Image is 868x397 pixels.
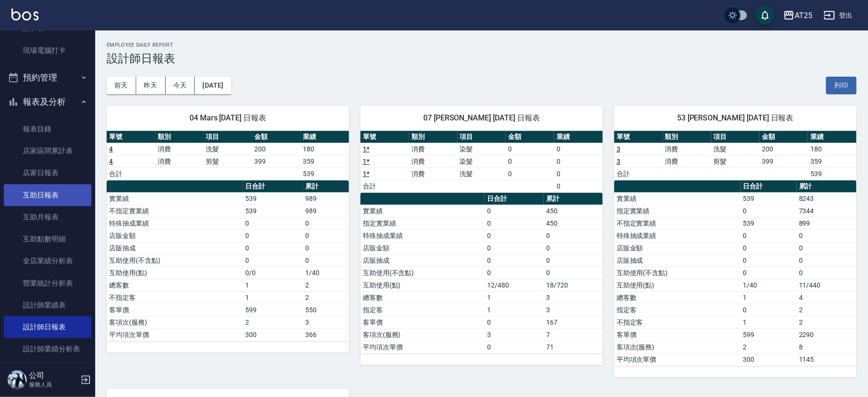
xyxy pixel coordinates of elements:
[741,180,797,193] th: 日合計
[614,229,741,242] td: 特殊抽成業績
[554,143,603,155] td: 0
[741,291,797,304] td: 1
[360,279,485,291] td: 互助使用(點)
[107,77,136,94] button: 前天
[614,316,741,328] td: 不指定客
[109,145,113,153] a: 4
[506,143,554,155] td: 0
[303,304,349,316] td: 550
[614,205,741,217] td: 指定實業績
[544,193,603,205] th: 累計
[544,267,603,279] td: 0
[458,155,506,168] td: 染髮
[107,168,155,180] td: 合計
[485,279,544,291] td: 12/480
[797,304,857,316] td: 2
[204,143,252,155] td: 洗髮
[614,279,741,291] td: 互助使用(點)
[118,113,338,123] span: 04 Mars [DATE] 日報表
[756,6,775,25] button: save
[107,242,243,254] td: 店販抽成
[4,294,91,316] a: 設計師業績表
[614,328,741,341] td: 客單價
[4,272,91,294] a: 營業統計分析表
[458,168,506,180] td: 洗髮
[360,267,485,279] td: 互助使用(不含點)
[155,155,204,168] td: 消費
[741,192,797,205] td: 539
[303,291,349,304] td: 2
[759,131,808,143] th: 金額
[614,168,663,180] td: 合計
[360,341,485,353] td: 平均項次單價
[360,193,603,354] table: a dense table
[107,328,243,341] td: 平均項次單價
[554,131,603,143] th: 業績
[797,229,857,242] td: 0
[797,353,857,366] td: 1145
[303,205,349,217] td: 989
[4,140,91,162] a: 店家區間累計表
[544,341,603,353] td: 71
[544,316,603,328] td: 167
[4,184,91,206] a: 互助日報表
[8,370,27,389] img: Person
[614,291,741,304] td: 總客數
[797,217,857,229] td: 899
[741,229,797,242] td: 0
[243,192,303,205] td: 539
[360,291,485,304] td: 總客數
[4,65,91,90] button: 預約管理
[360,304,485,316] td: 指定客
[826,77,857,94] button: 列印
[409,155,458,168] td: 消費
[300,155,349,168] td: 359
[107,192,243,205] td: 實業績
[303,254,349,267] td: 0
[614,242,741,254] td: 店販金額
[741,254,797,267] td: 0
[107,267,243,279] td: 互助使用(點)
[4,360,91,382] a: 設計師業績月報表
[614,341,741,353] td: 客項次(服務)
[300,168,349,180] td: 539
[360,242,485,254] td: 店販金額
[506,131,554,143] th: 金額
[243,316,303,328] td: 2
[614,180,857,366] table: a dense table
[663,155,711,168] td: 消費
[663,143,711,155] td: 消費
[797,328,857,341] td: 2290
[797,279,857,291] td: 11/440
[243,242,303,254] td: 0
[741,341,797,353] td: 2
[155,143,204,155] td: 消費
[107,180,349,341] table: a dense table
[506,155,554,168] td: 0
[360,131,603,193] table: a dense table
[360,205,485,217] td: 實業績
[243,267,303,279] td: 0/0
[372,113,591,123] span: 07 [PERSON_NAME] [DATE] 日報表
[485,304,544,316] td: 1
[614,353,741,366] td: 平均項次單價
[360,328,485,341] td: 客項次(服務)
[614,131,857,180] table: a dense table
[300,143,349,155] td: 180
[303,328,349,341] td: 366
[29,380,78,389] p: 服務人員
[544,217,603,229] td: 450
[360,180,409,192] td: 合計
[808,168,857,180] td: 539
[485,316,544,328] td: 0
[458,131,506,143] th: 項目
[485,341,544,353] td: 0
[4,316,91,338] a: 設計師日報表
[303,316,349,328] td: 3
[243,217,303,229] td: 0
[303,242,349,254] td: 0
[4,206,91,228] a: 互助月報表
[759,155,808,168] td: 399
[243,304,303,316] td: 599
[243,254,303,267] td: 0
